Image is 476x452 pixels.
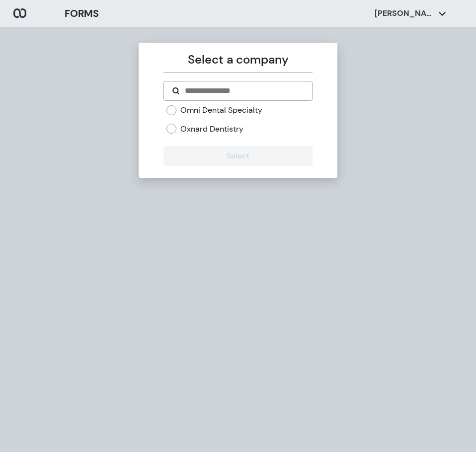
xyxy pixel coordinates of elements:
p: [PERSON_NAME] [375,8,434,19]
label: Oxnard Dentistry [180,124,243,135]
label: Omni Dental Specialty [180,105,262,116]
h3: FORMS [65,6,99,21]
p: Select a company [163,51,312,69]
input: Search [184,85,304,97]
button: Select [163,146,312,166]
